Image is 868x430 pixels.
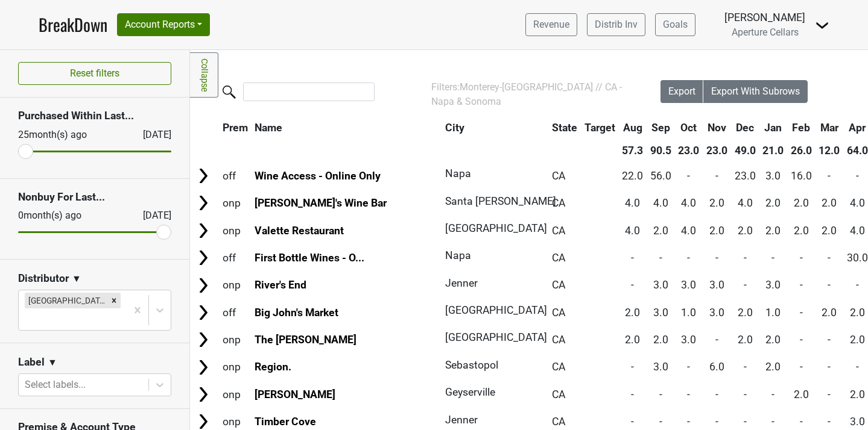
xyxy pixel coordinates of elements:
span: [GEOGRAPHIC_DATA] [445,331,547,343]
span: Export With Subrows [711,86,800,97]
img: Dropdown Menu [815,18,829,33]
th: Prem: activate to sort column ascending [220,117,251,139]
span: 4.0 [850,197,865,209]
span: - [771,252,775,264]
span: CA [552,279,565,291]
span: Target [584,122,615,134]
span: - [828,334,831,346]
td: off [220,163,251,189]
span: 3.0 [765,170,781,182]
div: 25 month(s) ago [18,128,114,142]
img: Arrow right [194,222,212,240]
span: 2.0 [738,225,753,237]
span: 6.0 [709,361,724,373]
div: [PERSON_NAME] [724,10,805,25]
h3: Label [18,356,45,369]
span: 2.0 [709,197,724,209]
span: 3.0 [653,307,668,319]
span: ▼ [48,355,57,370]
span: - [828,416,831,428]
span: 4.0 [681,225,696,237]
span: - [687,416,690,428]
span: CA [552,225,565,237]
span: 30.0 [847,252,868,264]
span: [GEOGRAPHIC_DATA] [445,222,547,234]
span: CA [552,307,565,319]
span: - [631,252,634,264]
span: - [744,279,747,291]
span: CA [552,170,565,182]
span: - [659,252,662,264]
th: 21.0 [759,140,787,161]
th: State: activate to sort column ascending [549,117,580,139]
a: BreakDown [39,12,107,37]
span: Name [255,122,282,134]
h3: Distributor [18,272,69,285]
td: onp [220,327,251,353]
th: 90.5 [647,140,674,161]
img: Arrow right [194,385,212,404]
span: 2.0 [822,225,837,237]
div: [GEOGRAPHIC_DATA]-[GEOGRAPHIC_DATA] [25,293,107,308]
th: 49.0 [732,140,759,161]
span: 2.0 [765,225,781,237]
a: First Bottle Wines - O... [255,252,364,264]
a: Region. [255,361,291,373]
th: 57.3 [619,140,646,161]
span: CA [552,197,565,209]
div: Remove Monterey-CA [107,293,121,308]
span: Jenner [445,414,478,426]
span: CA [552,334,565,346]
span: - [771,388,775,400]
a: Goals [655,13,695,36]
span: 2.0 [765,361,781,373]
a: Distrib Inv [587,13,645,36]
span: Aperture Cellars [732,26,799,38]
span: - [800,307,803,319]
h3: Purchased Within Last... [18,110,171,122]
button: Account Reports [117,13,210,36]
span: - [800,416,803,428]
span: Geyserville [445,386,495,398]
span: - [800,334,803,346]
span: - [771,416,775,428]
span: 2.0 [625,334,640,346]
th: 12.0 [816,140,843,161]
span: 4.0 [738,197,753,209]
span: 2.0 [738,307,753,319]
span: 3.0 [681,334,696,346]
a: Valette Restaurant [255,225,344,237]
a: Revenue [525,13,577,36]
span: Monterey-[GEOGRAPHIC_DATA] // CA - Napa & Sonoma [431,81,622,107]
img: Arrow right [194,276,212,294]
span: - [659,416,662,428]
span: - [687,361,690,373]
th: City: activate to sort column ascending [442,117,542,139]
div: 0 month(s) ago [18,208,114,223]
span: 2.0 [738,334,753,346]
th: 23.0 [676,140,703,161]
a: Timber Cove [255,416,316,428]
span: Export [668,86,695,97]
span: 3.0 [653,361,668,373]
span: - [715,334,718,346]
th: Aug: activate to sort column ascending [619,117,646,139]
span: - [828,252,831,264]
span: 4.0 [681,197,696,209]
td: onp [220,381,251,407]
span: - [631,279,634,291]
img: Arrow right [194,331,212,349]
span: - [744,416,747,428]
span: 2.0 [850,334,865,346]
a: River's End [255,279,306,291]
a: Collapse [190,52,218,98]
span: 16.0 [791,170,812,182]
span: Santa [PERSON_NAME] [445,195,556,207]
span: 3.0 [681,279,696,291]
span: - [856,170,859,182]
span: - [715,388,718,400]
div: [DATE] [132,208,171,223]
span: 2.0 [794,197,809,209]
td: onp [220,217,251,243]
span: Jenner [445,277,478,289]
